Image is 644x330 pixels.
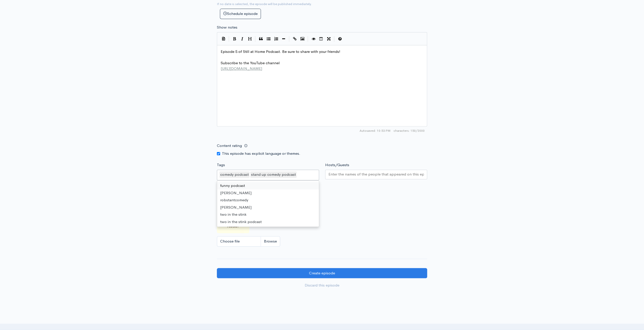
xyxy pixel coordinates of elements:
[317,35,325,43] button: Toggle Side by Side
[289,36,289,42] i: |
[229,36,229,42] i: |
[325,35,333,43] button: Toggle Fullscreen
[221,60,280,65] span: Subscribe to the YouTube channel
[291,35,299,43] button: Create Link
[336,35,344,43] button: Markdown Guide
[221,66,262,71] span: [URL][DOMAIN_NAME]
[393,128,425,133] span: 150/2000
[299,35,306,43] button: Insert Image
[217,218,319,226] div: two in the stink podcast
[222,151,300,157] label: This episode has explicit language or themes.
[217,2,312,6] small: If no date is selected, the episode will be published immediately.
[217,141,242,151] label: Content rating
[217,189,319,197] div: [PERSON_NAME]
[217,182,319,189] div: funny podcast
[231,35,238,43] button: Bold
[246,35,254,43] button: Heading
[250,171,297,178] div: stand up comedy podcast
[334,36,335,42] i: |
[280,35,287,43] button: Insert Horizontal Line
[265,35,272,43] button: Generic List
[328,171,424,177] input: Enter the names of the people that appeared on this episode
[217,194,427,199] small: If no artwork is selected your default podcast artwork will be used
[308,36,308,42] i: |
[221,49,340,54] span: Episode 5 of Still at Home Podcast. Be sure to share with your friends!
[238,35,246,43] button: Italic
[219,171,250,178] div: comedy podcast
[255,36,256,42] i: |
[217,211,319,218] div: two in the stink
[257,35,265,43] button: Quote
[220,35,227,42] button: Insert Show Notes Template
[220,9,261,19] button: Schedule episode
[217,162,225,168] label: Tags
[310,35,317,43] button: Toggle Preview
[217,280,427,291] a: Discard this episode
[217,25,237,30] label: Show notes
[217,268,427,278] input: Create episode
[217,204,319,211] div: [PERSON_NAME]
[217,196,319,204] div: robstantcomedy
[272,35,280,43] button: Numbered List
[325,162,349,168] label: Hosts/Guests
[360,128,390,133] span: Autosaved: 10:53 PM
